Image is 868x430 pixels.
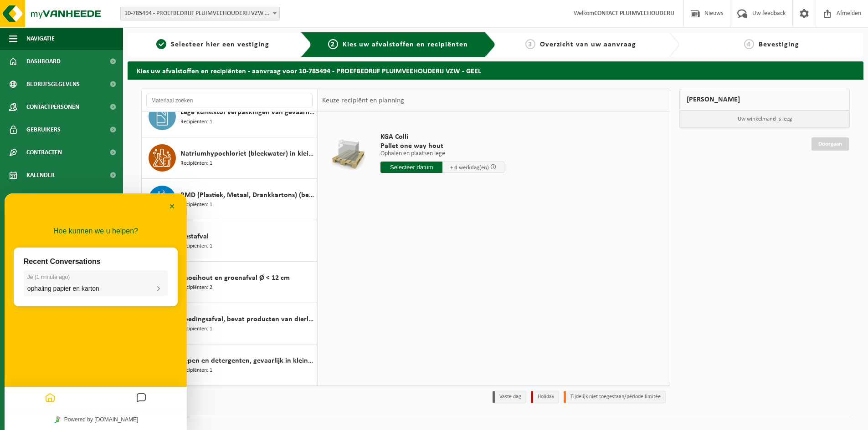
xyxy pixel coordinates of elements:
[142,262,317,303] button: Snoeihout en groenafval Ø < 12 cm Recipiënten: 2
[380,132,504,142] span: KGA Colli
[142,344,317,385] button: Zepen en detergenten, gevaarlijk in kleinverpakking Recipiënten: 1
[531,391,559,403] li: Holiday
[5,193,187,430] iframe: chat widget
[679,89,850,111] div: [PERSON_NAME]
[26,73,80,96] span: Bedrijfsgegevens
[142,220,317,262] button: Restafval Recipiënten: 1
[146,94,313,107] input: Materiaal zoeken
[26,50,61,73] span: Dashboard
[121,7,279,20] span: 10-785494 - PROEFBEDRIJF PLUIMVEEHOUDERIJ VZW - GEEL
[180,366,212,375] span: Recipiënten: 1
[493,391,526,403] li: Vaste dag
[26,187,62,209] span: Rapportage
[380,162,442,173] input: Selecteer datum
[142,303,317,344] button: Voedingsafval, bevat producten van dierlijke oorsprong, onverpakt, categorie 3 Recipiënten: 1
[50,223,56,229] img: Tawky_16x16.svg
[744,39,754,49] span: 4
[156,39,166,49] span: 1
[26,141,62,164] span: Contracten
[180,242,212,251] span: Recipiënten: 1
[180,283,212,292] span: Recipiënten: 2
[26,96,79,118] span: Contactpersonen
[180,231,209,242] span: Restafval
[26,164,55,187] span: Kalender
[129,196,144,214] button: Messages
[142,96,317,137] button: Lege kunststof verpakkingen van gevaarlijke stoffen Recipiënten: 1
[380,151,504,157] p: Ophalen en plaatsen lege
[38,196,53,214] button: Home
[180,314,314,325] span: Voedingsafval, bevat producten van dierlijke oorsprong, onverpakt, categorie 3
[380,142,504,151] span: Pallet one way hout
[180,273,290,283] span: Snoeihout en groenafval Ø < 12 cm
[594,10,674,17] strong: CONTACT PLUIMVEEHOUDERIJ
[180,107,314,118] span: Lege kunststof verpakkingen van gevaarlijke stoffen
[120,7,280,20] span: 10-785494 - PROEFBEDRIJF PLUIMVEEHOUDERIJ VZW - GEEL
[171,41,269,48] span: Selecteer hier een vestiging
[180,325,212,334] span: Recipiënten: 1
[540,41,636,48] span: Overzicht van uw aanvraag
[26,118,61,141] span: Gebruikers
[180,201,212,209] span: Recipiënten: 1
[525,39,535,49] span: 3
[343,41,468,48] span: Kies uw afvalstoffen en recipiënten
[128,61,863,79] h2: Kies uw afvalstoffen en recipiënten - aanvraag voor 10-785494 - PROEFBEDRIJF PLUIMVEEHOUDERIJ VZW...
[318,89,409,112] div: Keuze recipiënt en planning
[132,39,293,50] a: 1Selecteer hier een vestiging
[680,111,849,128] p: Uw winkelmand is leeg
[180,355,314,366] span: Zepen en detergenten, gevaarlijk in kleinverpakking
[180,118,212,126] span: Recipiënten: 1
[812,137,849,151] a: Doorgaan
[180,190,314,201] span: PMD (Plastiek, Metaal, Drankkartons) (bedrijven)
[180,159,212,168] span: Recipiënten: 1
[180,148,314,159] span: Natriumhypochloriet (bleekwater) in kleinverpakking
[328,39,338,49] span: 2
[46,220,137,232] a: Powered by [DOMAIN_NAME]
[759,41,799,48] span: Bevestiging
[564,391,666,403] li: Tijdelijk niet toegestaan/période limitée
[142,179,317,220] button: PMD (Plastiek, Metaal, Drankkartons) (bedrijven) Recipiënten: 1
[450,165,489,171] span: + 4 werkdag(en)
[142,137,317,179] button: Natriumhypochloriet (bleekwater) in kleinverpakking Recipiënten: 1
[26,27,55,50] span: Navigatie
